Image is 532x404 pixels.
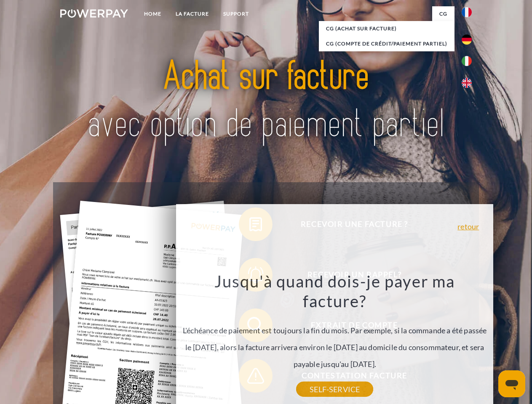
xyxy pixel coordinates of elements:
[462,7,472,17] img: fr
[432,6,454,21] a: CG
[462,56,472,66] img: it
[168,6,216,21] a: LA FACTURE
[457,223,479,230] a: retour
[319,36,454,51] a: CG (Compte de crédit/paiement partiel)
[181,271,489,311] h3: Jusqu'à quand dois-je payer ma facture?
[319,21,454,36] a: CG (achat sur facture)
[296,382,373,397] a: SELF-SERVICE
[60,9,128,18] img: logo-powerpay-white.svg
[216,6,256,21] a: Support
[462,78,472,88] img: en
[498,370,525,397] iframe: Bouton de lancement de la fenêtre de messagerie
[181,271,489,389] div: L'échéance de paiement est toujours la fin du mois. Par exemple, si la commande a été passée le [...
[462,35,472,45] img: de
[137,6,168,21] a: Home
[80,40,452,161] img: title-powerpay_fr.svg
